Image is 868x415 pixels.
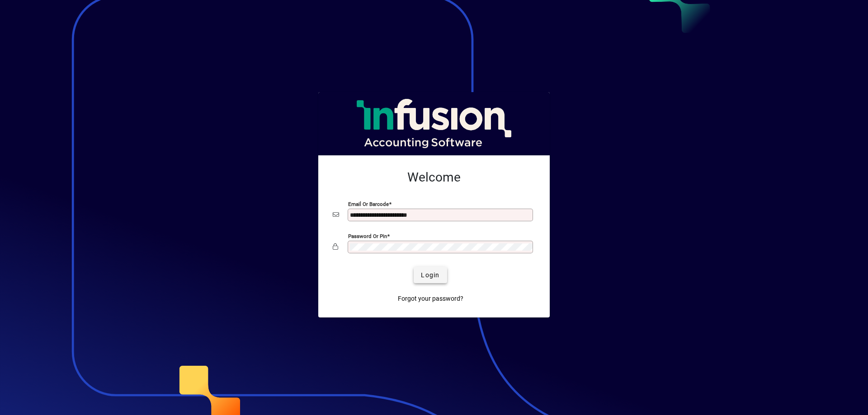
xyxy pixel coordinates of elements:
[348,233,387,239] mat-label: Password or Pin
[421,270,439,280] span: Login
[348,201,389,207] mat-label: Email or Barcode
[414,267,447,283] button: Login
[333,170,535,185] h2: Welcome
[394,290,467,307] a: Forgot your password?
[398,294,463,303] span: Forgot your password?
